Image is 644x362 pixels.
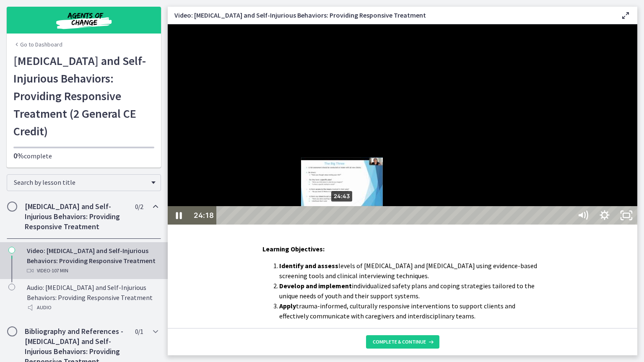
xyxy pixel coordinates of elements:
strong: Develop and implement [279,282,352,290]
div: Audio [27,303,158,313]
button: Mute [404,182,426,200]
a: Go to Dashboard [13,40,62,49]
strong: Identify and assess [279,261,338,270]
span: Learning Objectives: [262,245,325,253]
span: · 107 min [50,266,68,276]
div: Audio: [MEDICAL_DATA] and Self-Injurious Behaviors: Providing Responsive Treatment [27,282,158,313]
div: Video: [MEDICAL_DATA] and Self-Injurious Behaviors: Providing Responsive Treatment [27,246,158,276]
span: Search by lesson title [14,178,147,186]
li: levels of [MEDICAL_DATA] and [MEDICAL_DATA] using evidence-based screening tools and clinical int... [279,261,543,281]
span: 0 / 1 [135,326,143,336]
li: trauma-informed, culturally responsive interventions to support clients and effectively communica... [279,301,543,321]
strong: Apply [279,302,296,310]
h1: [MEDICAL_DATA] and Self-Injurious Behaviors: Providing Responsive Treatment (2 General CE Credit) [13,52,154,140]
p: complete [13,151,154,161]
li: individualized safety plans and coping strategies tailored to the unique needs of youth and their... [279,281,543,301]
div: Video [27,266,158,276]
div: Search by lesson title [7,174,161,191]
span: 0 / 2 [135,202,143,212]
img: Agents of Change [34,10,134,30]
button: Show settings menu [426,182,448,200]
h2: [MEDICAL_DATA] and Self-Injurious Behaviors: Providing Responsive Treatment [25,202,127,232]
span: Complete & continue [373,339,426,345]
span: 0% [13,151,24,160]
button: Unfullscreen [448,182,470,200]
h3: Video: [MEDICAL_DATA] and Self-Injurious Behaviors: Providing Responsive Treatment [174,10,607,20]
button: Complete & continue [366,335,439,349]
iframe: Video Lesson [168,24,637,225]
